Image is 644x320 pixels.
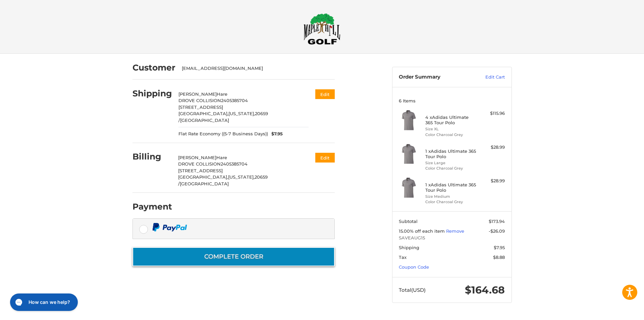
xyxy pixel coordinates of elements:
[478,178,505,184] div: $28.99
[425,115,477,126] h4: 4 x Adidas Ultimate 365 Tour Polo
[425,182,477,193] h4: 1 x Adidas Ultimate 365 Tour Polo
[493,255,505,260] span: $8.88
[494,245,505,250] span: $7.95
[446,228,464,234] a: Remove
[132,247,335,266] button: Complete order
[178,111,268,123] span: 20659 /
[399,287,426,293] span: Total (USD)
[471,74,505,81] a: Edit Cart
[132,151,172,162] h2: Billing
[178,104,223,110] span: [STREET_ADDRESS]
[180,118,229,123] span: [GEOGRAPHIC_DATA]
[132,62,175,73] h2: Customer
[178,161,221,167] span: DROVE COLLISION
[399,98,505,103] h3: 6 Items
[178,91,217,97] span: [PERSON_NAME]
[589,302,644,320] iframe: Google Customer Reviews
[7,291,80,313] iframe: Gorgias live chat messenger
[425,199,477,205] li: Color Charcoal Grey
[489,228,505,234] span: -$26.09
[478,110,505,117] div: $115.96
[228,174,255,180] span: [US_STATE],
[399,255,407,260] span: Tax
[478,144,505,151] div: $28.99
[132,88,172,99] h2: Shipping
[425,126,477,132] li: Size XL
[399,74,471,81] h3: Order Summary
[178,111,228,116] span: [GEOGRAPHIC_DATA],
[217,91,227,97] span: Hare
[425,166,477,171] li: Color Charcoal Grey
[425,132,477,138] li: Color Charcoal Grey
[178,131,268,137] span: Flat Rate Economy ((5-7 Business Days))
[399,228,446,234] span: 15.00% off each item
[178,168,223,173] span: [STREET_ADDRESS]
[132,201,172,212] h2: Payment
[178,174,228,180] span: [GEOGRAPHIC_DATA],
[489,219,505,224] span: $173.94
[221,98,248,103] span: 2405385704
[315,153,335,163] button: Edit
[425,160,477,166] li: Size Large
[178,174,268,186] span: 20659 /
[399,219,418,224] span: Subtotal
[221,161,248,167] span: 2405385704
[180,181,229,186] span: [GEOGRAPHIC_DATA]
[399,235,505,241] span: SAVEAUG15
[465,284,505,296] span: $164.68
[425,148,477,159] h4: 1 x Adidas Ultimate 365 Tour Polo
[178,98,221,103] span: DROVE COLLISION
[216,155,227,160] span: Hare
[399,245,419,250] span: Shipping
[228,111,255,116] span: [US_STATE],
[152,223,187,231] img: PayPal icon
[268,131,283,137] span: $7.95
[425,194,477,199] li: Size Medium
[182,65,328,72] div: [EMAIL_ADDRESS][DOMAIN_NAME]
[178,155,216,160] span: [PERSON_NAME]
[304,13,340,45] img: Maple Hill Golf
[399,264,429,270] a: Coupon Code
[315,89,335,99] button: Edit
